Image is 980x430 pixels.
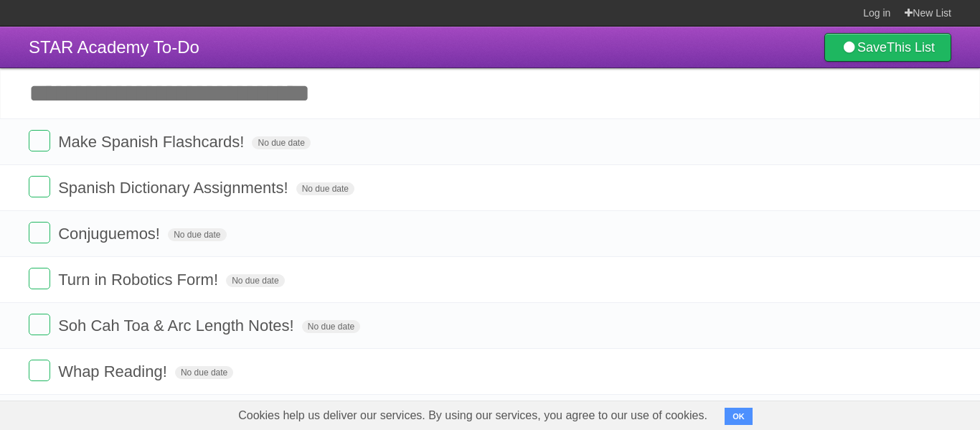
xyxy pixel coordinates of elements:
button: OK [725,408,753,425]
label: Done [29,360,50,381]
span: No due date [252,136,310,149]
span: Whap Reading! [58,363,171,380]
label: Done [29,222,50,243]
span: No due date [296,182,354,195]
label: Done [29,130,50,151]
span: No due date [302,320,360,333]
label: Done [29,268,50,289]
span: Make Spanish Flashcards! [58,133,248,151]
label: Done [29,314,50,335]
label: Done [29,176,50,197]
span: No due date [226,274,284,287]
b: This List [887,40,935,55]
span: Soh Cah Toa & Arc Length Notes! [58,317,298,335]
span: STAR Academy To-Do [29,37,199,57]
span: No due date [175,366,233,379]
span: Cookies help us deliver our services. By using our services, you agree to our use of cookies. [224,401,722,430]
a: SaveThis List [824,33,951,62]
span: No due date [168,228,226,241]
span: Spanish Dictionary Assignments! [58,179,291,197]
span: Turn in Robotics Form! [58,271,222,289]
span: Conjuguemos! [58,225,164,243]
